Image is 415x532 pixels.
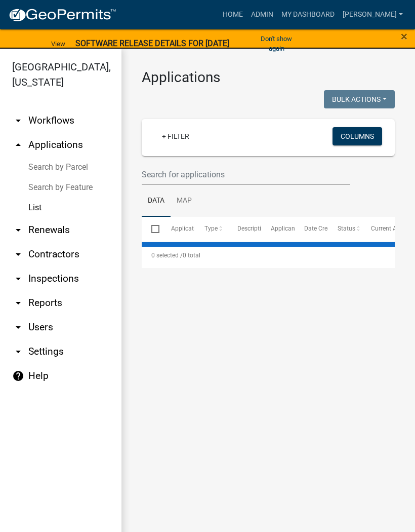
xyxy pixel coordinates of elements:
[333,127,382,145] button: Columns
[371,225,413,232] span: Current Activity
[154,127,197,145] a: + Filter
[401,30,407,43] button: Close
[204,225,218,232] span: Type
[151,252,183,259] span: 0 selected /
[75,39,229,48] strong: SOFTWARE RELEASE DETAILS FOR [DATE]
[171,225,226,232] span: Application Number
[338,225,355,232] span: Status
[247,5,277,24] a: Admin
[142,69,395,86] h3: Applications
[339,5,407,24] a: [PERSON_NAME]
[237,225,268,232] span: Description
[12,115,24,127] i: arrow_drop_down
[142,164,350,185] input: Search for applications
[12,273,24,285] i: arrow_drop_down
[12,321,24,333] i: arrow_drop_down
[171,185,198,217] a: Map
[142,217,161,241] datatable-header-cell: Select
[12,139,24,151] i: arrow_drop_up
[250,30,304,57] button: Don't show again
[401,29,407,44] span: ×
[12,346,24,358] i: arrow_drop_down
[261,217,295,241] datatable-header-cell: Applicant
[228,217,261,241] datatable-header-cell: Description
[277,5,339,24] a: My Dashboard
[219,5,247,24] a: Home
[324,90,395,108] button: Bulk Actions
[12,248,24,260] i: arrow_drop_down
[161,217,194,241] datatable-header-cell: Application Number
[361,217,395,241] datatable-header-cell: Current Activity
[142,185,171,217] a: Data
[295,217,328,241] datatable-header-cell: Date Created
[194,217,228,241] datatable-header-cell: Type
[12,370,24,382] i: help
[328,217,361,241] datatable-header-cell: Status
[271,225,297,232] span: Applicant
[304,225,340,232] span: Date Created
[142,243,395,268] div: 0 total
[47,35,69,52] a: View
[12,297,24,309] i: arrow_drop_down
[12,224,24,236] i: arrow_drop_down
